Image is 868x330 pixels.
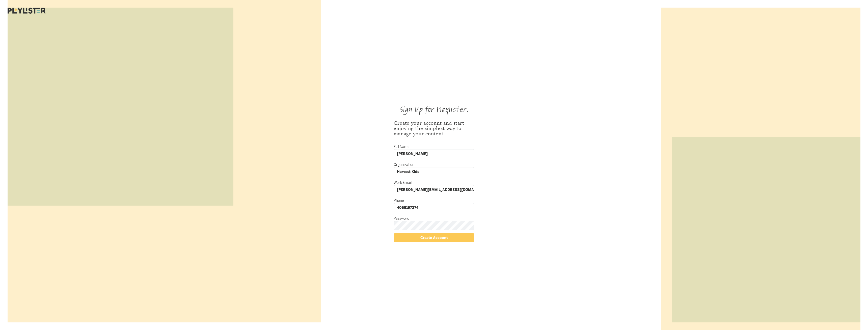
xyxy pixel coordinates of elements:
[399,106,469,113] div: Sign Up for Playlister.
[394,181,474,184] div: Work Email
[394,149,474,158] input: Full Name
[394,203,474,212] input: Phone
[394,221,474,230] input: Password
[394,185,474,194] input: Work Email
[394,120,474,136] div: Create your account and start enjoying the simplest way to manage your content
[394,163,474,166] div: Organization
[394,199,474,202] div: Phone
[394,145,474,148] div: Full Name
[394,167,474,176] input: Organization
[394,217,474,220] div: Password
[394,233,474,242] div: Create Account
